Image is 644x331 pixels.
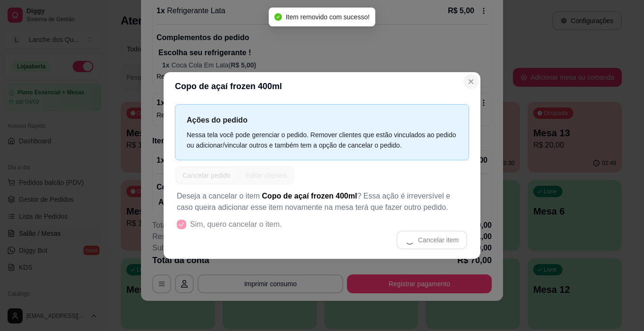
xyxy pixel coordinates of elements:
[187,130,457,150] div: Nessa tela você pode gerenciar o pedido. Remover clientes que estão vinculados ao pedido ou adici...
[274,13,282,21] span: check-circle
[262,192,357,200] span: Copo de açaí frozen 400ml
[164,72,480,100] header: Copo de açaí frozen 400ml
[187,114,457,126] p: Ações do pedido
[286,13,370,21] span: Item removido com sucesso!
[177,190,467,213] p: Deseja a cancelar o item ? Essa ação é irreversível e caso queira adicionar esse item novamente n...
[463,74,479,89] button: Close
